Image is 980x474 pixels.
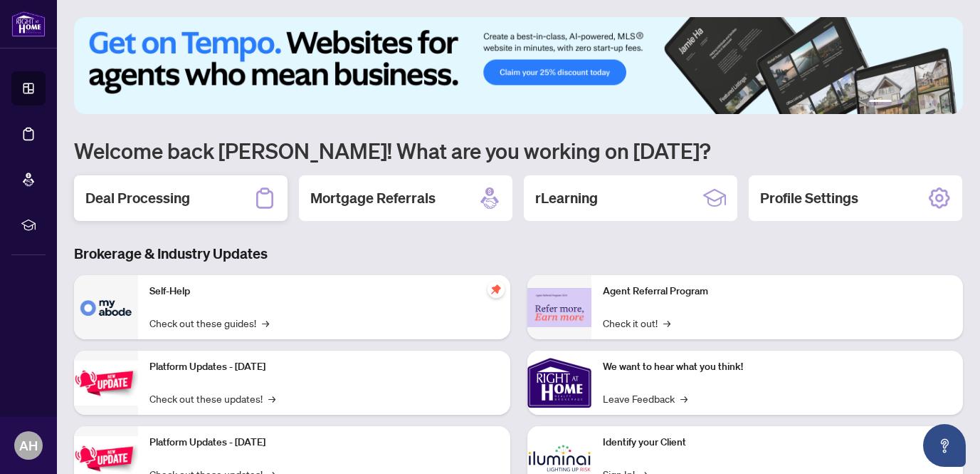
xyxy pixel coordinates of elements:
img: logo [11,11,46,37]
a: Check out these updates!→ [149,391,275,406]
h2: Mortgage Referrals [310,188,436,208]
p: Identify your Client [603,435,952,450]
button: Open asap [923,424,966,467]
span: → [268,391,275,406]
p: Self-Help [149,284,499,299]
p: Platform Updates - [DATE] [149,359,499,375]
h3: Brokerage & Industry Updates [74,244,963,264]
a: Check it out!→ [603,315,670,331]
span: → [663,315,670,331]
h1: Welcome back [PERSON_NAME]! What are you working on [DATE]? [74,137,963,164]
span: → [262,315,269,331]
button: 6 [943,100,949,105]
span: pushpin [488,281,505,298]
img: Slide 0 [74,17,963,114]
img: Platform Updates - July 21, 2025 [74,361,138,406]
button: 3 [909,100,915,105]
span: → [680,391,687,406]
img: We want to hear what you think! [527,351,591,415]
button: 5 [932,100,937,105]
p: We want to hear what you think! [603,359,952,375]
h2: Deal Processing [85,188,190,208]
a: Leave Feedback→ [603,391,687,406]
p: Platform Updates - [DATE] [149,435,499,450]
p: Agent Referral Program [603,284,952,299]
span: AH [19,436,38,455]
img: Agent Referral Program [527,288,591,327]
button: 2 [897,100,903,105]
h2: rLearning [535,188,598,208]
h2: Profile Settings [760,188,858,208]
a: Check out these guides!→ [149,315,269,331]
button: 4 [920,100,926,105]
button: 1 [869,100,892,105]
img: Self-Help [74,275,138,339]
